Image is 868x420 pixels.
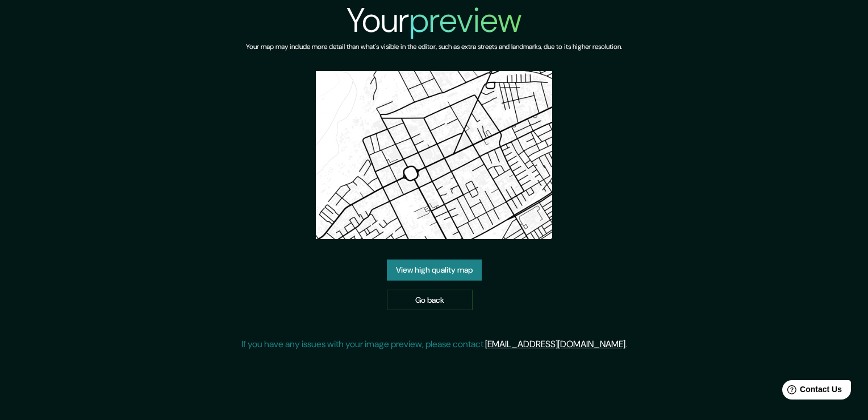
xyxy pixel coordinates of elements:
[387,290,473,311] a: Go back
[246,41,622,53] h6: Your map may include more detail than what's visible in the editor, such as extra streets and lan...
[316,71,553,239] img: created-map-preview
[241,337,627,351] p: If you have any issues with your image preview, please contact .
[485,338,625,350] a: [EMAIL_ADDRESS][DOMAIN_NAME]
[387,260,482,281] a: View high quality map
[767,376,856,407] iframe: Help widget launcher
